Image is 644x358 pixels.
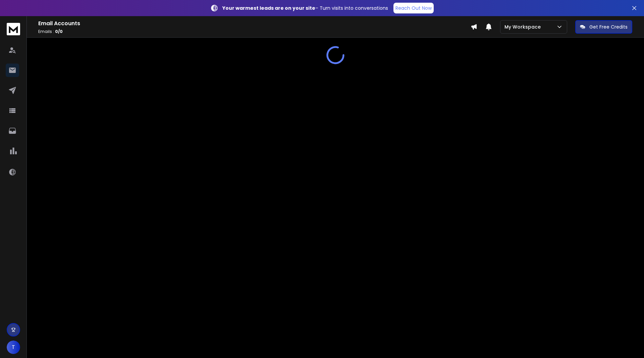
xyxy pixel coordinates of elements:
span: 0 / 0 [55,29,63,34]
p: Get Free Credits [589,24,628,30]
strong: Your warmest leads are on your site [222,5,315,11]
h1: Email Accounts [38,19,471,28]
a: Reach Out Now [393,3,434,13]
img: logo [7,23,20,35]
p: Emails : [38,29,471,34]
button: Get Free Credits [575,20,632,34]
p: My Workspace [504,24,543,30]
button: T [7,341,20,354]
p: Reach Out Now [395,5,432,11]
p: – Turn visits into conversations [222,5,388,11]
